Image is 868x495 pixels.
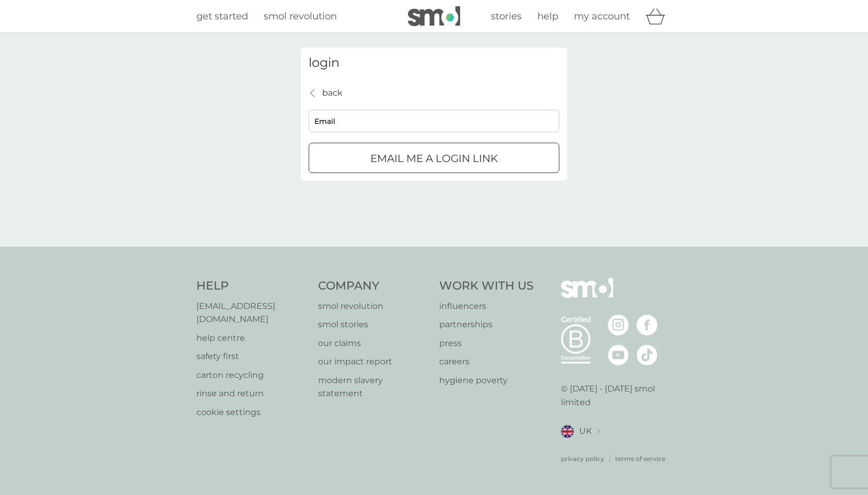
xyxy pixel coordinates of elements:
[318,337,429,350] a: our claims
[439,300,534,313] a: influencers
[608,344,629,365] img: visit the smol Youtube page
[608,315,629,336] img: visit the smol Instagram page
[579,424,592,438] span: UK
[561,454,604,464] a: privacy policy
[491,9,522,24] a: stories
[318,374,429,400] a: modern slavery statement
[408,6,460,26] img: smol
[196,406,308,419] a: cookie settings
[561,425,574,438] img: UK flag
[322,86,343,100] p: back
[561,278,613,314] img: smol
[439,374,534,387] a: hygiene poverty
[264,10,337,22] span: smol revolution
[264,9,337,24] a: smol revolution
[597,429,600,434] img: select a new location
[561,382,672,409] p: © [DATE] - [DATE] smol limited
[637,315,658,336] img: visit the smol Facebook page
[196,350,308,363] a: safety first
[196,278,308,294] h4: Help
[370,150,498,167] p: Email me a login link
[318,300,429,313] a: smol revolution
[196,9,248,24] a: get started
[196,387,308,400] a: rinse and return
[318,318,429,331] a: smol stories
[439,318,534,331] a: partnerships
[309,55,559,71] h3: login
[537,9,558,24] a: help
[637,344,658,365] img: visit the smol Tiktok page
[439,337,534,350] a: press
[318,278,429,294] h4: Company
[309,143,559,173] button: Email me a login link
[439,355,534,369] a: careers
[646,6,672,27] div: basket
[439,278,534,294] h4: Work With Us
[537,10,558,22] span: help
[491,10,522,22] span: stories
[196,331,308,345] a: help centre
[196,10,248,22] span: get started
[318,355,429,369] a: our impact report
[615,454,665,464] a: terms of service
[574,10,630,22] span: my account
[196,369,308,382] a: carton recycling
[574,9,630,24] a: my account
[196,300,308,326] a: [EMAIL_ADDRESS][DOMAIN_NAME]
